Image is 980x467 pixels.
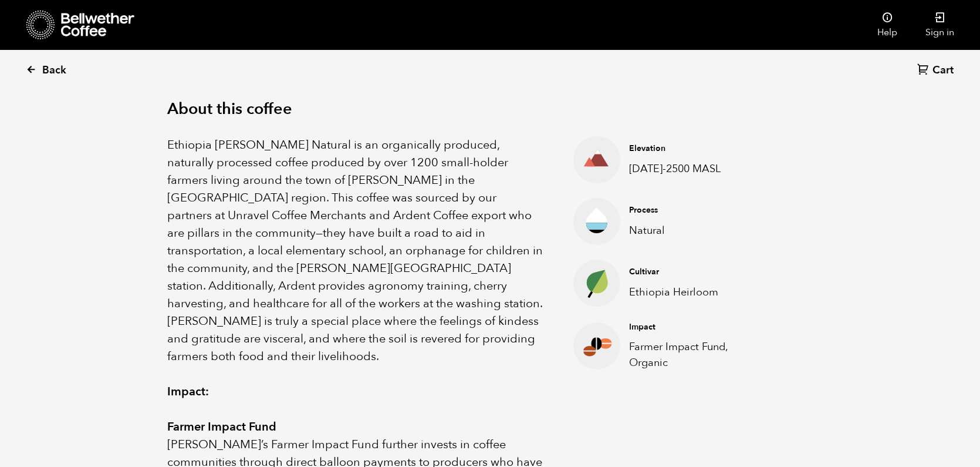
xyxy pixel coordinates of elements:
[167,419,276,435] strong: Farmer Impact Fund
[629,143,760,154] h4: Elevation
[629,266,760,278] h4: Cultivar
[629,204,760,216] h4: Process
[167,384,209,399] strong: Impact:
[932,63,954,78] span: Cart
[629,339,760,371] p: Farmer Impact Fund, Organic
[629,321,760,333] h4: Impact
[629,223,760,238] p: Natural
[917,63,957,79] a: Cart
[629,161,760,177] p: [DATE]-2500 MASL
[42,63,66,78] span: Back
[167,100,813,119] h2: About this coffee
[629,284,760,300] p: Ethiopia Heirloom
[167,136,544,365] p: Ethiopia [PERSON_NAME] Natural is an organically produced, naturally processed coffee produced by...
